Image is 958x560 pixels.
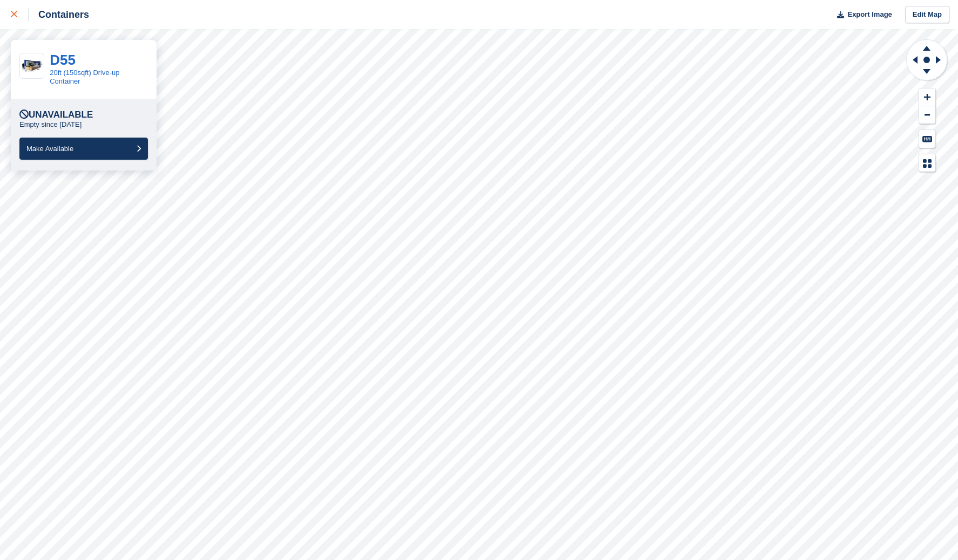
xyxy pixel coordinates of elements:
[29,8,89,21] div: Containers
[831,6,892,24] button: Export Image
[26,145,73,153] span: Make Available
[919,130,935,148] button: Keyboard Shortcuts
[50,69,119,85] a: 20ft (150sqft) Drive-up Container
[19,110,93,120] div: Unavailable
[919,88,935,106] button: Zoom In
[919,154,935,172] button: Map Legend
[905,6,949,24] a: Edit Map
[20,57,44,74] img: 20-ft-container.jpg
[919,106,935,124] button: Zoom Out
[50,52,76,68] a: D55
[19,138,148,160] button: Make Available
[19,120,81,129] p: Empty since [DATE]
[847,9,892,20] span: Export Image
